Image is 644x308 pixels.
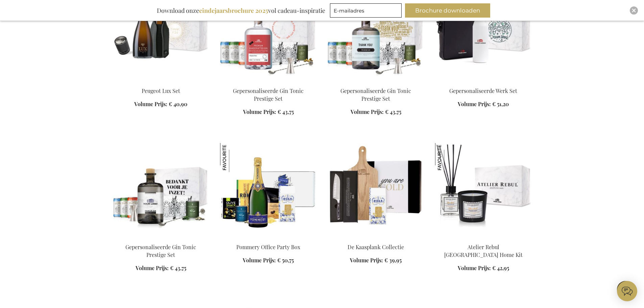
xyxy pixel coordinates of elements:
a: Volume Prijs: € 43,75 [243,108,294,116]
span: € 40,90 [169,100,187,108]
a: EB-PKT-PEUG-CHAM-LUX Peugeot Lux Set [113,79,209,85]
form: marketing offers and promotions [330,3,404,20]
span: € 39,95 [384,257,402,264]
a: Gepersonaliseerde Gin Tonic Prestige Set [233,87,304,102]
a: Personalised Gin Tonic Prestige Set Gepersonaliseerde Gin Tonic Prestige Set [328,79,424,85]
span: € 50,75 [277,257,294,264]
a: Volume Prijs: € 39,95 [350,257,402,264]
a: Peugeot Lux Set [142,87,180,94]
a: Gepersonaliseerde Gin Tonic Prestige Set [340,87,411,102]
img: Close [632,8,636,13]
span: € 43,75 [385,108,401,115]
a: Volume Prijs: € 40,90 [134,100,187,108]
a: De Kaasplank Collectie [348,243,404,251]
span: Volume Prijs: [243,108,276,115]
img: Atelier Rebul Istanbul Home Kit [435,143,532,238]
a: Volume Prijs: € 43,75 [351,108,401,116]
b: eindejaarsbrochure 2025 [199,6,268,15]
a: Atelier Rebul [GEOGRAPHIC_DATA] Home Kit [444,243,523,258]
span: € 51,20 [492,100,509,108]
a: Volume Prijs: € 43,75 [136,264,186,272]
input: E-mailadres [330,3,402,18]
span: Volume Prijs: [134,100,167,108]
a: Atelier Rebul Istanbul Home Kit Atelier Rebul Istanbul Home Kit [435,235,532,241]
a: Gepersonaliseerde Gin Tonic Prestige Set [125,243,196,258]
img: Pommery Office Party Box [220,143,249,172]
span: Volume Prijs: [458,264,491,271]
span: Volume Prijs: [136,264,169,271]
div: Close [630,6,638,15]
span: Volume Prijs: [458,100,491,108]
a: Personalised Work Essential Set [435,79,532,85]
a: Gepersonaliseerde Werk Set [449,87,517,94]
button: Brochure downloaden [405,3,490,18]
div: Download onze vol cadeau-inspiratie [154,3,328,18]
a: Volume Prijs: € 42,95 [458,264,509,272]
img: Pommery Office Party Box [220,143,317,238]
img: The Cheese Board Collection [328,143,424,238]
span: Volume Prijs: [351,108,384,115]
a: Volume Prijs: € 50,75 [243,257,294,264]
span: € 43,75 [278,108,294,115]
span: Volume Prijs: [243,257,276,264]
a: Personalised Gin Tonic Prestige Set [220,79,317,85]
img: GEPERSONALISEERDE GIN TONIC COCKTAIL SET [113,143,209,238]
span: € 42,95 [492,264,509,271]
iframe: belco-activator-frame [617,281,637,301]
a: Pommery Office Party Box [236,243,300,251]
a: GEPERSONALISEERDE GIN TONIC COCKTAIL SET [113,235,209,241]
a: Volume Prijs: € 51,20 [458,100,509,108]
img: Atelier Rebul Istanbul Home Kit [435,143,464,172]
a: Pommery Office Party Box Pommery Office Party Box [220,235,317,241]
a: The Cheese Board Collection [328,235,424,241]
span: € 43,75 [170,264,186,271]
span: Volume Prijs: [350,257,383,264]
